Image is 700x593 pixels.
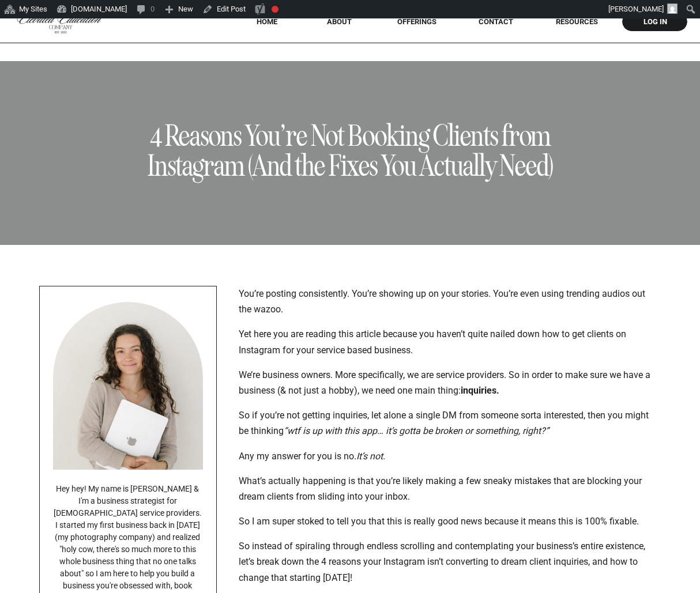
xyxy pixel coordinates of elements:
em: “wtf is up with this app… it’s gotta be broken or something, right?” [284,425,549,436]
p: Yet here you are reading this article because you haven’t quite nailed down how to get clients on... [239,326,656,357]
p: Any my answer for you is no. [239,448,656,464]
a: log in [633,17,678,26]
p: So instead of spiraling through endless scrolling and contemplating your business’s entire existe... [239,538,656,586]
p: What’s actually happening is that you’re likely making a few sneaky mistakes that are blocking yo... [239,473,656,504]
p: You’re posting consistently. You’re showing up on your stories. You’re even using trending audios... [239,286,656,317]
strong: inquiries. [461,385,499,396]
div: Focus keyphrase not set [272,6,279,13]
em: It’s not. [356,451,385,462]
a: Contact [471,17,521,26]
h1: 4 Reasons You’re Not Booking Clients from Instagram (And the Fixes You Actually Need) [133,121,567,181]
p: We’re business owners. More specifically, we are service providers. So in order to make sure we h... [239,367,656,398]
span: [PERSON_NAME] [608,5,664,13]
a: About [319,17,360,26]
a: RESOURCES [540,17,614,26]
p: So if you’re not getting inquiries, let alone a single DM from someone sorta interested, then you... [239,407,656,439]
a: offerings [381,17,453,26]
p: So I am super stoked to tell you that this is really good news because it means this is 100% fixa... [239,513,656,529]
a: HOME [241,17,292,26]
